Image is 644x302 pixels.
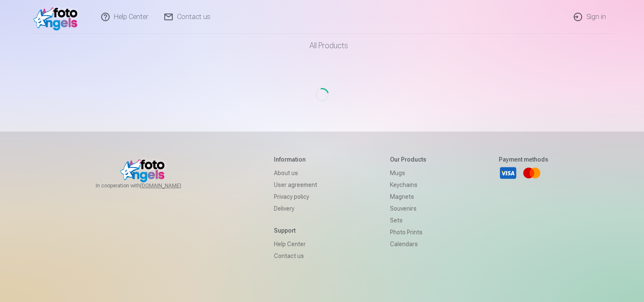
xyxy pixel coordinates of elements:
a: About us [274,167,317,179]
h5: Information [274,155,317,164]
a: Photo prints [390,226,426,238]
a: User agreement [274,179,317,191]
a: Help Center [274,238,317,250]
a: Privacy policy [274,191,317,203]
span: In cooperation with [96,182,202,189]
a: Mugs [390,167,426,179]
a: Keychains [390,179,426,191]
img: /v1 [33,3,82,30]
a: Magnets [390,191,426,203]
h5: Support [274,226,317,235]
a: Delivery [274,203,317,214]
a: Visa [499,164,517,182]
a: Calendars [390,238,426,250]
h5: Our products [390,155,426,164]
h5: Payment methods [499,155,548,164]
a: All products [286,34,358,58]
a: Souvenirs [390,203,426,214]
a: Mastercard [522,164,541,182]
a: Contact us [274,250,317,262]
a: Sets [390,214,426,226]
a: [DOMAIN_NAME] [140,182,202,189]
